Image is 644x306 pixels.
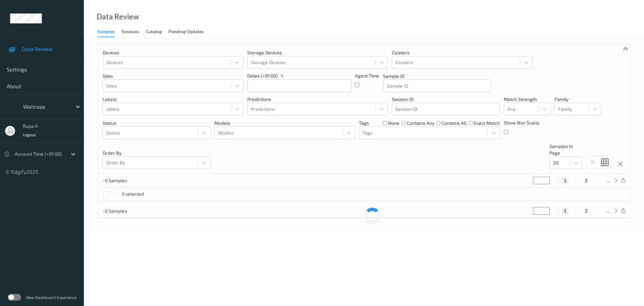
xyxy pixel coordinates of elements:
p: Match Strength [504,96,551,103]
p: Sites [103,73,244,80]
p: Predictions [247,96,388,103]
p: Storage Devices [247,49,388,56]
div: Sessions [121,28,139,37]
p: Status [103,120,211,126]
button: ... [604,208,612,214]
button: 2 [583,208,590,214]
p: Agent Time [355,72,379,79]
div: Catalog [146,28,162,37]
p: dates (+01:00) [247,72,278,79]
p: ~0 Samples [103,208,153,214]
p: Tags [359,120,369,126]
a: Catalog [146,27,168,37]
a: Samples [97,27,121,37]
div: Samples [97,28,115,37]
a: Sessions [121,27,146,37]
label: none [388,120,399,126]
p: Samples In Page [549,143,582,156]
p: Devices [103,49,244,56]
p: Order By [103,150,211,156]
p: Show Non Scans [504,119,539,126]
p: Clusters [392,49,533,56]
div: Data Review [97,13,139,20]
p: Session ID [392,96,500,103]
p: Family [554,96,601,103]
button: ... [604,177,612,184]
div: Pending Updates [168,28,204,37]
label: contains all [441,120,467,126]
p: Sample ID [383,73,491,80]
button: 1 [562,208,569,214]
p: Models [214,120,355,126]
label: exact match [474,120,500,126]
a: Pending Updates [168,27,210,37]
p: ~0 Samples [103,177,153,184]
p: 0 selected [122,191,144,197]
button: 1 [562,177,569,184]
button: 2 [583,177,590,184]
p: labels [103,96,244,103]
label: contains any [407,120,434,126]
